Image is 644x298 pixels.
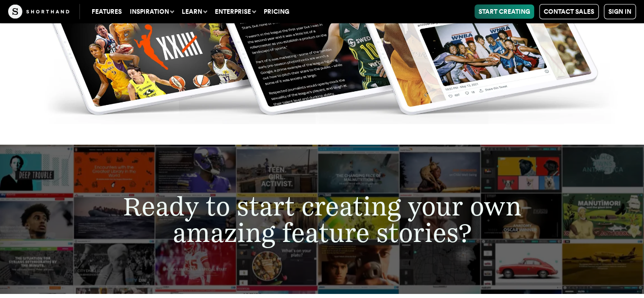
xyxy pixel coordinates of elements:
a: Start Creating [474,5,534,19]
a: Features [88,5,126,19]
a: Sign in [604,4,636,19]
button: Enterprise [211,5,260,19]
img: The Craft [8,5,69,19]
button: Inspiration [126,5,178,19]
span: Ready to start creating your own amazing feature stories? [123,191,521,248]
a: Pricing [260,5,293,19]
button: Learn [178,5,211,19]
a: Contact Sales [539,4,599,19]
